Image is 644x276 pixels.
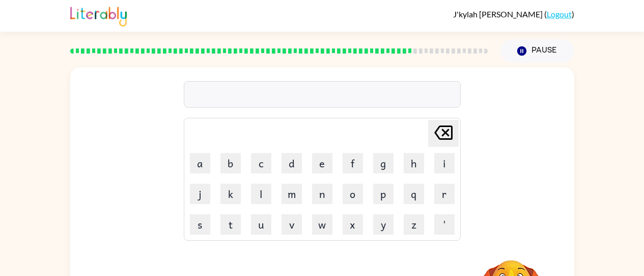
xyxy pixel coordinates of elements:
[220,153,241,173] button: b
[434,214,455,235] button: '
[251,214,271,235] button: u
[434,153,455,173] button: i
[343,153,363,173] button: f
[453,9,574,19] div: ( )
[404,153,424,173] button: h
[190,184,210,204] button: j
[70,4,127,27] img: Literably
[190,214,210,235] button: s
[373,153,394,173] button: g
[500,39,574,63] button: Pause
[220,184,241,204] button: k
[404,214,424,235] button: z
[190,153,210,173] button: a
[434,184,455,204] button: r
[312,153,332,173] button: e
[343,214,363,235] button: x
[373,214,394,235] button: y
[547,9,572,19] a: Logout
[251,153,271,173] button: c
[373,184,394,204] button: p
[312,214,332,235] button: w
[404,184,424,204] button: q
[453,9,544,19] span: J'kylah [PERSON_NAME]
[282,153,302,173] button: d
[251,184,271,204] button: l
[282,214,302,235] button: v
[343,184,363,204] button: o
[220,214,241,235] button: t
[312,184,332,204] button: n
[282,184,302,204] button: m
